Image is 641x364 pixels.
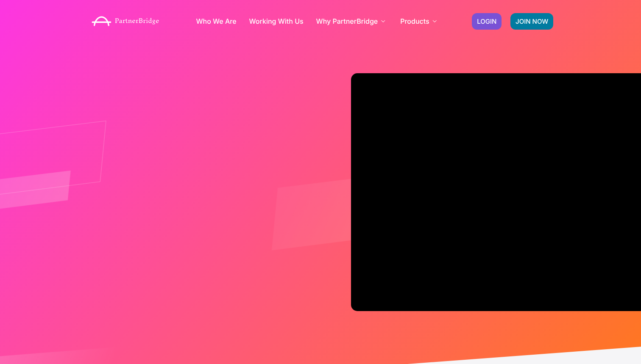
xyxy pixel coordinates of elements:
a: Working With Us [249,18,304,25]
span: JOIN NOW [516,18,548,25]
a: Why PartnerBridge [316,18,388,25]
a: Products [400,18,439,25]
a: Who We Are [196,18,236,25]
span: LOGIN [477,18,496,25]
a: LOGIN [472,13,502,30]
a: JOIN NOW [510,13,553,30]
